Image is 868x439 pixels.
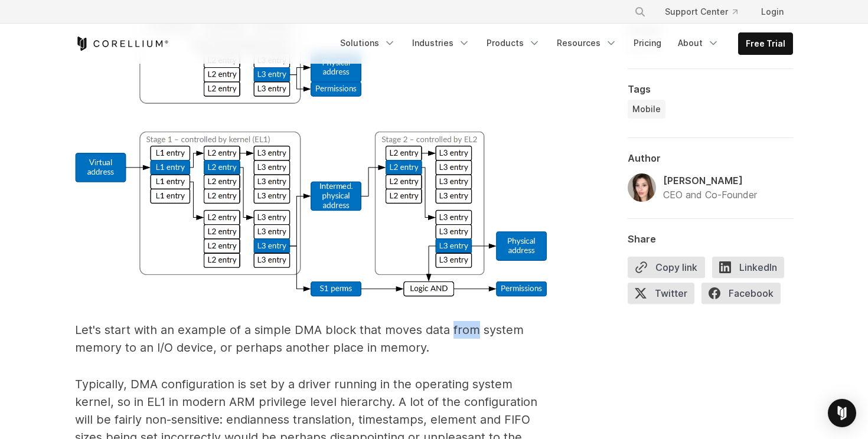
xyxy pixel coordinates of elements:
a: Corellium Home [75,37,169,51]
a: About [671,32,726,54]
a: Resources [550,32,624,54]
a: Twitter [628,283,701,309]
span: Facebook [701,283,781,304]
a: LinkedIn [712,257,791,283]
div: Share [628,233,793,245]
a: Industries [405,32,477,54]
div: CEO and Co-Founder [663,188,757,202]
a: Pricing [626,32,668,54]
span: Mobile [632,103,661,115]
a: Facebook [701,283,788,309]
div: [PERSON_NAME] [663,173,757,188]
a: Solutions [333,32,403,54]
span: LinkedIn [712,257,784,278]
div: Tags [628,83,793,95]
div: Navigation Menu [333,32,793,55]
div: Open Intercom Messenger [828,399,856,427]
div: Navigation Menu [620,1,793,22]
img: Amanda Gorton [628,173,656,202]
div: Author [628,152,793,164]
a: Free Trial [739,33,792,54]
span: Twitter [628,283,694,304]
a: Login [752,1,793,22]
a: Support Center [655,1,747,22]
a: Products [479,32,547,54]
button: Search [629,1,651,22]
p: Let's start with an example of a simple DMA block that moves data from system memory to an I/O de... [75,321,547,356]
a: Mobile [628,100,665,119]
button: Copy link [628,257,705,278]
